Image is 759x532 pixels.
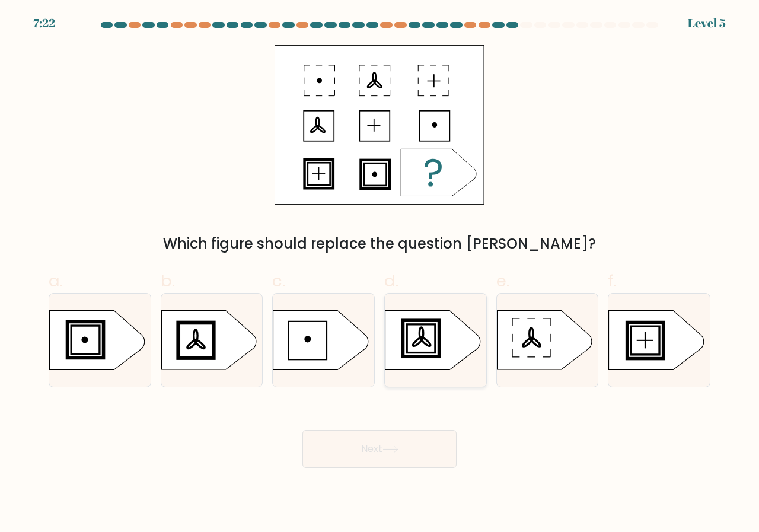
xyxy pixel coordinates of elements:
div: Level 5 [688,14,726,32]
div: 7:22 [33,14,55,32]
button: Next [302,430,457,468]
div: Which figure should replace the question [PERSON_NAME]? [56,233,703,254]
span: d. [384,269,398,292]
span: c. [272,269,285,292]
span: a. [49,269,63,292]
span: e. [496,269,509,292]
span: b. [161,269,175,292]
span: f. [608,269,616,292]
